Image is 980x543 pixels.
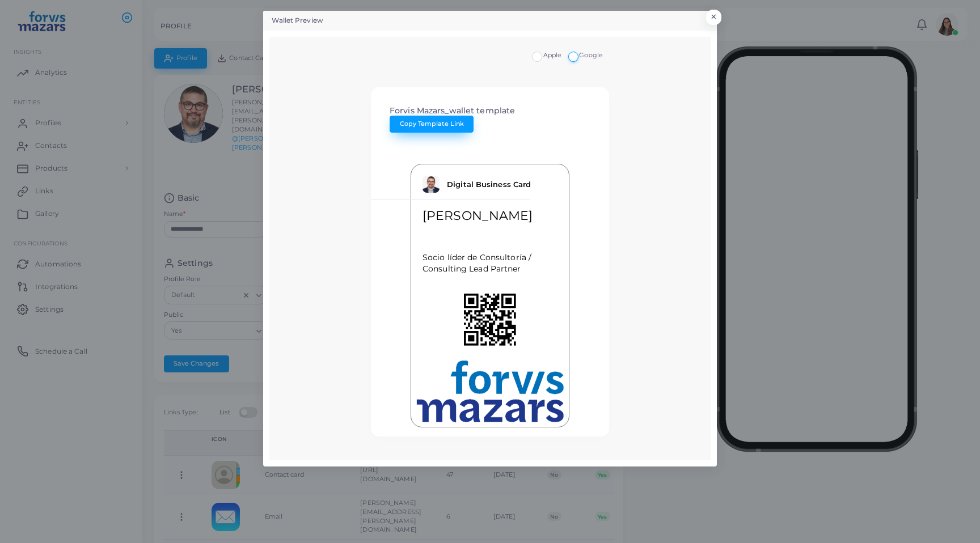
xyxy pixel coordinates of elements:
[272,16,323,26] h5: Wallet Preview
[423,252,557,275] span: Socio líder de Consultoría / Consulting Lead Partner
[706,10,721,24] button: Close
[462,291,518,348] img: QR Code
[423,176,440,193] img: Logo
[543,51,562,59] span: Apple
[390,116,474,133] button: Copy Template Link
[423,208,533,223] span: [PERSON_NAME]
[411,357,569,427] img: 4bc85e9e7edceaa86d5e4ce708f488886593a987c3884b0c4058fba1a223834f.png
[447,180,531,189] span: Digital Business Card
[390,106,515,116] h4: Forvis Mazars_wallet template
[579,51,603,59] span: Google
[400,120,464,128] span: Copy Template Link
